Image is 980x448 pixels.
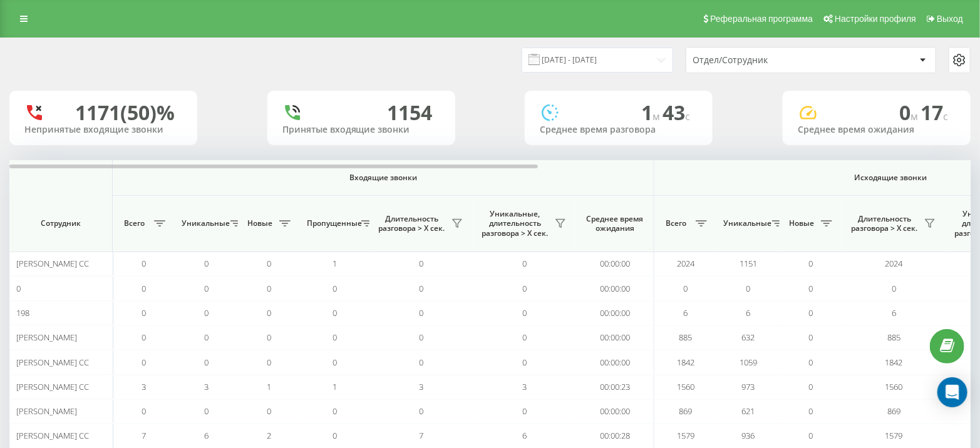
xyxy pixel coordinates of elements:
[142,283,147,294] span: 0
[910,109,921,123] span: м
[20,218,101,228] span: Сотрудник
[205,283,209,294] span: 0
[333,283,338,294] span: 0
[576,350,654,374] td: 00:00:00
[740,258,757,269] span: 1151
[684,307,688,318] span: 6
[576,276,654,300] td: 00:00:00
[16,405,77,417] span: [PERSON_NAME]
[205,258,209,269] span: 0
[652,109,663,123] span: м
[244,218,276,228] span: Новые
[376,214,448,233] span: Длительность разговора > Х сек.
[937,14,963,24] span: Выход
[679,405,693,417] span: 869
[848,214,921,233] span: Длительность разговора > Х сек.
[742,405,755,417] span: 621
[333,307,338,318] span: 0
[835,14,916,24] span: Настройки профиля
[419,332,423,343] span: 0
[419,283,423,294] span: 0
[892,307,896,318] span: 6
[333,430,338,441] span: 0
[798,125,956,135] div: Среднее время ожидания
[142,357,147,368] span: 0
[142,405,147,417] span: 0
[522,430,527,441] span: 6
[522,307,527,318] span: 0
[142,332,147,343] span: 0
[388,101,433,125] div: 1154
[887,405,900,417] span: 869
[740,357,757,368] span: 1059
[142,430,147,441] span: 7
[809,258,813,269] span: 0
[943,109,948,123] span: c
[333,332,338,343] span: 0
[885,430,903,441] span: 1579
[205,332,209,343] span: 0
[16,283,21,294] span: 0
[809,307,813,318] span: 0
[693,55,843,66] div: Отдел/Сотрудник
[641,99,663,126] span: 1
[522,283,527,294] span: 0
[24,125,182,135] div: Непринятые входящие звонки
[205,381,209,392] span: 3
[267,283,272,294] span: 0
[333,258,338,269] span: 1
[479,209,551,238] span: Уникальные, длительность разговора > Х сек.
[585,214,644,233] span: Среднее время ожидания
[419,430,423,441] span: 7
[937,377,967,407] div: Open Intercom Messenger
[419,357,423,368] span: 0
[333,405,338,417] span: 0
[142,307,147,318] span: 0
[921,99,948,126] span: 17
[16,307,29,318] span: 198
[885,258,903,269] span: 2024
[685,109,690,123] span: c
[522,332,527,343] span: 0
[809,357,813,368] span: 0
[522,405,527,417] span: 0
[419,307,423,318] span: 0
[677,258,694,269] span: 2024
[661,218,692,228] span: Всего
[677,381,694,392] span: 1560
[786,218,817,228] span: Новые
[899,99,921,126] span: 0
[522,258,527,269] span: 0
[333,357,338,368] span: 0
[145,173,621,183] span: Входящие звонки
[809,381,813,392] span: 0
[809,405,813,417] span: 0
[267,332,272,343] span: 0
[885,381,903,392] span: 1560
[576,424,654,448] td: 00:00:28
[576,325,654,350] td: 00:00:00
[267,381,272,392] span: 1
[677,357,694,368] span: 1842
[887,332,900,343] span: 885
[205,357,209,368] span: 0
[16,430,89,441] span: [PERSON_NAME] CC
[684,283,688,294] span: 0
[419,381,423,392] span: 3
[679,332,693,343] span: 885
[892,283,896,294] span: 0
[576,399,654,424] td: 00:00:00
[742,430,755,441] span: 936
[333,381,338,392] span: 1
[205,430,209,441] span: 6
[746,307,751,318] span: 6
[142,258,147,269] span: 0
[16,381,89,392] span: [PERSON_NAME] CC
[576,375,654,399] td: 00:00:23
[663,99,690,126] span: 43
[885,357,903,368] span: 1842
[142,381,147,392] span: 3
[742,381,755,392] span: 973
[75,101,175,125] div: 1171 (50)%
[809,430,813,441] span: 0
